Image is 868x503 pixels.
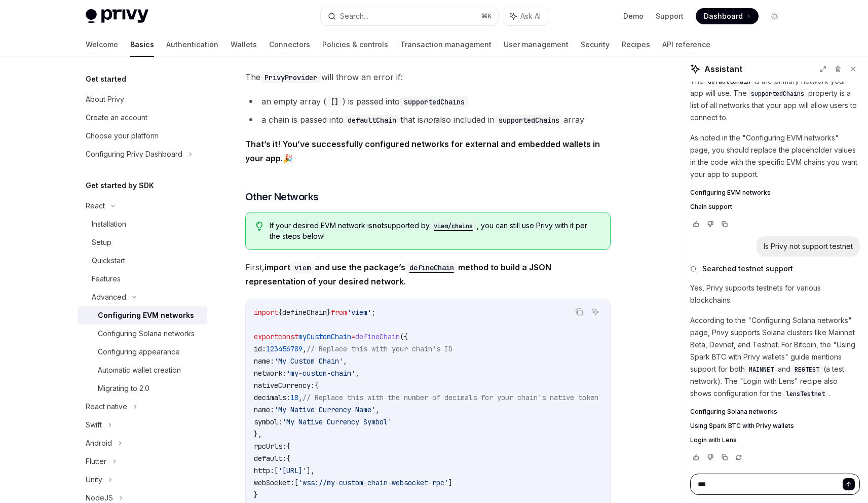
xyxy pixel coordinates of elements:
[662,32,710,57] a: API reference
[495,115,563,126] code: supportedChains
[86,73,126,85] h5: Get started
[254,490,258,499] span: }
[254,429,262,439] span: },
[86,130,159,142] div: Choose your platform
[767,8,783,24] button: Toggle dark mode
[371,308,375,317] span: ;
[86,200,105,212] div: React
[78,379,207,398] a: Migrating to 2.0
[690,203,860,211] a: Chain support
[98,309,194,321] div: Configuring EVM networks
[245,139,600,163] strong: That’s it! You’ve successfully configured networks for external and embedded wallets in your app.
[690,408,777,416] span: Configuring Solana networks
[290,393,298,402] span: 18
[286,454,290,463] span: {
[400,32,492,57] a: Transaction management
[78,215,207,233] a: Installation
[282,308,327,317] span: defineChain
[266,344,303,353] span: 123456789
[286,442,290,451] span: {
[86,112,147,124] div: Create an account
[78,361,207,379] a: Automatic wallet creation
[278,332,298,341] span: const
[78,109,207,127] a: Create an account
[78,127,207,145] a: Choose your platform
[92,236,111,248] div: Setup
[98,328,195,340] div: Configuring Solana networks
[254,356,274,366] span: name:
[278,308,282,317] span: {
[286,369,355,378] span: 'my-custom-chain'
[307,466,315,475] span: ],
[92,218,126,230] div: Installation
[764,241,853,251] div: Is Privy not support testnet
[704,63,742,75] span: Assistant
[282,417,392,426] span: 'My Native Currency Symbol'
[298,332,351,341] span: myCustomChain
[321,7,498,25] button: Search...⌘K
[274,466,278,475] span: [
[86,93,124,105] div: About Privy
[256,222,263,231] svg: Tip
[749,366,774,374] span: MAINNET
[448,478,452,487] span: ]
[307,344,452,353] span: // Replace this with your chain's ID
[290,262,315,273] code: viem
[245,70,611,84] span: The will throw an error if:
[400,332,408,341] span: ({
[690,75,860,124] p: The is the primary network your app will use. The property is a list of all networks that your ap...
[86,401,127,413] div: React native
[843,478,855,490] button: Send message
[331,308,347,317] span: from
[581,32,610,57] a: Security
[86,474,102,486] div: Unity
[322,32,388,57] a: Policies & controls
[254,405,274,414] span: name:
[86,9,148,23] img: light logo
[78,233,207,251] a: Setup
[690,408,860,416] a: Configuring Solana networks
[254,344,266,353] span: id:
[327,308,331,317] span: }
[405,262,458,273] code: defineChain
[98,364,181,376] div: Automatic wallet creation
[690,132,860,181] p: As noted in the "Configuring EVM networks" page, you should replace the placeholder values in the...
[92,255,125,267] div: Quickstart
[274,356,343,366] span: 'My Custom Chain'
[86,148,182,160] div: Configuring Privy Dashboard
[423,115,435,125] em: not
[372,221,384,230] strong: not
[86,419,102,431] div: Swift
[400,96,469,107] code: supportedChains
[405,262,458,272] a: defineChain
[245,190,319,204] span: Other Networks
[254,381,315,390] span: nativeCurrency:
[375,405,380,414] span: ,
[78,325,207,343] a: Configuring Solana networks
[298,393,303,402] span: ,
[343,356,347,366] span: ,
[751,90,804,98] span: supportedChains
[254,466,274,475] span: http:
[303,344,307,353] span: ,
[589,305,602,318] button: Ask AI
[278,466,307,475] span: '[URL]'
[786,390,825,398] span: lensTestnet
[78,251,207,270] a: Quickstart
[86,32,118,57] a: Welcome
[92,291,126,303] div: Advanced
[254,442,286,451] span: rpcUrls:
[481,12,492,20] span: ⌘ K
[86,437,112,449] div: Android
[245,260,611,289] span: First,
[245,113,611,127] li: a chain is passed into that is also included in array
[315,381,319,390] span: {
[78,343,207,361] a: Configuring appearance
[245,137,611,165] span: 🎉
[269,32,310,57] a: Connectors
[340,10,368,22] div: Search...
[690,422,794,430] span: Using Spark BTC with Privy wallets
[86,179,154,192] h5: Get started by SDK
[690,422,860,430] a: Using Spark BTC with Privy wallets
[696,8,759,24] a: Dashboard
